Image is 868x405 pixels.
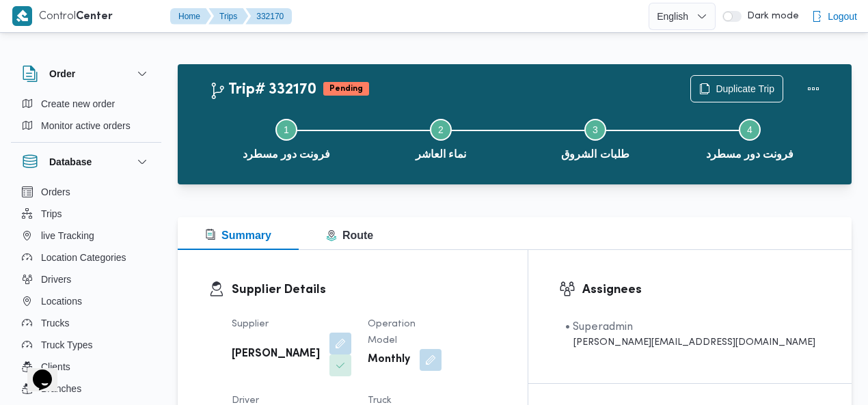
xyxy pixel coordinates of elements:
h3: Assignees [582,281,821,299]
b: Center [76,12,113,22]
span: فرونت دور مسطرد [243,146,331,163]
button: Locations [16,290,156,312]
span: 3 [593,124,598,135]
span: Truck [368,396,392,405]
button: Duplicate Trip [690,75,783,102]
span: 4 [747,124,752,135]
button: Location Categories [16,247,156,268]
span: 2 [438,124,444,135]
button: Trips [208,8,248,25]
button: Orders [16,181,156,203]
iframe: chat widget [14,350,57,391]
button: 332170 [245,8,292,25]
span: Branches [41,380,81,397]
button: Order [22,66,150,82]
button: فرونت دور مسطرد [673,102,827,173]
span: Summary [205,229,271,241]
button: نماء العاشر [364,102,518,173]
button: Trips [16,203,156,225]
button: Trucks [16,312,156,334]
button: Actions [800,75,827,102]
button: Monitor active orders [16,115,156,137]
span: Truck Types [41,337,92,353]
div: [PERSON_NAME][EMAIL_ADDRESS][DOMAIN_NAME] [565,335,815,350]
span: Duplicate Trip [716,81,774,97]
span: Pending [323,82,369,96]
h3: Order [49,66,75,82]
span: Orders [41,184,70,200]
button: Database [22,154,150,170]
span: Drivers [41,271,71,288]
span: 1 [284,124,289,135]
button: Truck Types [16,334,156,356]
span: فرونت دور مسطرد [706,146,794,163]
img: X8yXhbKr1z7QwAAAABJRU5ErkJggg== [12,6,32,26]
span: نماء العاشر [416,146,466,163]
button: Logout [806,3,863,30]
h3: Supplier Details [232,281,497,299]
button: طلبات الشروق [518,102,673,173]
span: Logout [828,8,857,25]
span: Locations [41,293,82,309]
b: [PERSON_NAME] [232,346,320,363]
span: Monitor active orders [41,117,131,134]
span: Operation Model [368,320,416,345]
h2: Trip# 332170 [209,81,316,99]
button: Branches [16,378,156,400]
button: فرونت دور مسطرد [209,102,364,173]
span: Trips [41,206,62,222]
span: Supplier [232,320,269,329]
b: Monthly [368,352,410,368]
button: Drivers [16,268,156,290]
div: Order [11,93,161,142]
h3: Database [49,154,92,170]
span: live Tracking [41,227,94,244]
span: • Superadmin mohamed.nabil@illa.com.eg [565,319,815,350]
span: Dark mode [742,11,799,22]
span: Route [326,229,373,241]
span: Driver [232,396,259,405]
span: طلبات الشروق [561,146,629,163]
span: Location Categories [41,249,126,266]
span: Create new order [41,96,115,112]
div: • Superadmin [565,319,815,335]
button: Create new order [16,93,156,115]
span: Trucks [41,315,69,331]
b: Pending [329,85,363,93]
button: live Tracking [16,225,156,247]
button: Home [170,8,211,25]
button: Clients [16,356,156,378]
